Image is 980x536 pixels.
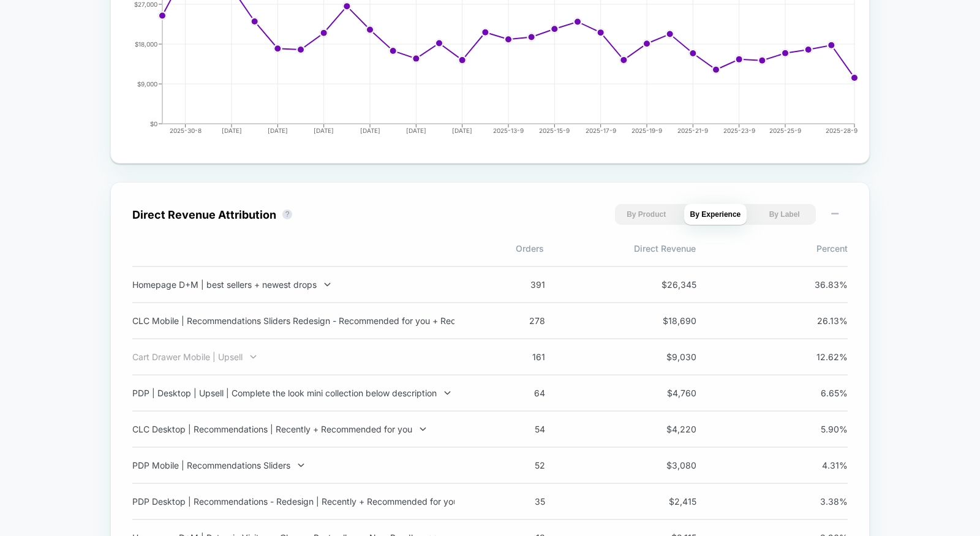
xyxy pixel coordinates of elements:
div: Cart Drawer Mobile | Upsell [132,352,454,362]
tspan: 2025-15-9 [539,127,570,134]
div: CLC Desktop | Recommendations | Recently + Recommended for you [132,424,454,434]
span: $ 3,080 [641,460,696,470]
div: CLC Mobile | Recommendations Sliders Redesign - Recommended for you + Recently [132,315,454,326]
tspan: 2025-21-9 [677,127,708,134]
span: 35 [490,496,545,507]
div: PDP Desktop | Recommendations - Redesign | Recently + Recommended for you [132,496,454,507]
span: 391 [490,279,545,290]
tspan: 2025-17-9 [586,127,616,134]
span: 3.38 % [793,496,848,507]
tspan: $0 [150,120,157,127]
tspan: 2025-23-9 [723,127,755,134]
tspan: [DATE] [360,127,380,134]
tspan: 2025-19-9 [631,127,662,134]
span: 36.83 % [793,279,848,290]
span: $ 18,690 [641,315,696,326]
tspan: [DATE] [222,127,242,134]
span: Percent [696,243,848,254]
span: 5.90 % [793,424,848,434]
span: $ 4,760 [641,388,696,398]
button: By Product [615,204,678,225]
tspan: $27,000 [134,1,157,8]
span: $ 4,220 [641,424,696,434]
span: 52 [490,460,545,470]
tspan: $9,000 [137,80,157,88]
button: ? [282,209,292,219]
tspan: [DATE] [268,127,288,134]
span: $ 2,415 [641,496,696,507]
tspan: 2025-13-9 [493,127,524,134]
div: PDP Mobile | Recommendations Sliders [132,460,454,470]
span: 6.65 % [793,388,848,398]
tspan: [DATE] [406,127,426,134]
span: 12.62 % [793,352,848,362]
span: Direct Revenue [544,243,696,254]
tspan: [DATE] [452,127,472,134]
span: 161 [490,352,545,362]
button: By Label [753,204,816,225]
span: 4.31 % [793,460,848,470]
span: 278 [490,315,545,326]
button: By Experience [684,204,747,225]
span: $ 9,030 [641,352,696,362]
tspan: [DATE] [314,127,334,134]
div: PDP | Desktop | Upsell | Complete the look mini collection below description [132,388,454,398]
span: Orders [392,243,544,254]
span: $ 26,345 [641,279,696,290]
span: 64 [490,388,545,398]
div: Direct Revenue Attribution [132,208,276,221]
span: 26.13 % [793,315,848,326]
tspan: $18,000 [135,40,157,48]
tspan: 2025-30-8 [170,127,202,134]
tspan: 2025-25-9 [769,127,801,134]
span: 54 [490,424,545,434]
div: Homepage D+M | best sellers + newest drops [132,279,454,290]
tspan: 2025-28-9 [826,127,858,134]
